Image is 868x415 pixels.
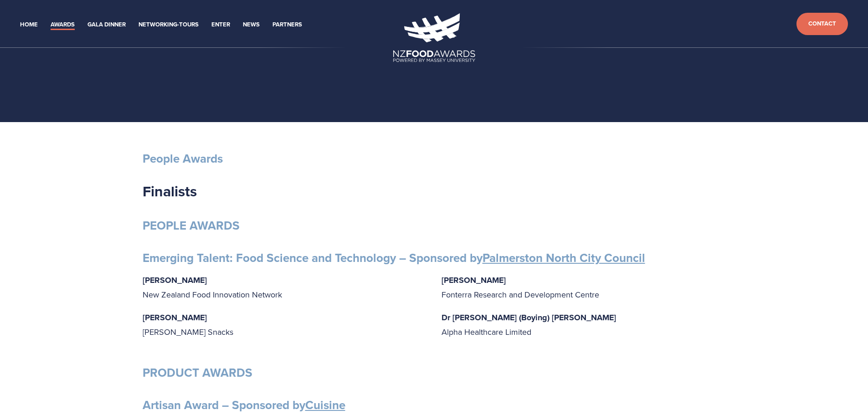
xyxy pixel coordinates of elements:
a: Gala Dinner [87,20,126,30]
a: Networking-Tours [139,20,199,30]
strong: Artisan Award – Sponsored by [143,396,345,414]
strong: Finalists [143,180,197,202]
p: [PERSON_NAME] Snacks [143,310,427,339]
strong: [PERSON_NAME] [442,274,506,286]
a: Cuisine [305,396,345,414]
p: New Zealand Food Innovation Network [143,273,427,302]
strong: Dr [PERSON_NAME] (Boying) [PERSON_NAME] [442,312,616,323]
strong: [PERSON_NAME] [143,274,207,286]
a: News [243,20,260,30]
a: Partners [272,20,302,30]
strong: PRODUCT AWARDS [143,364,252,381]
strong: PEOPLE AWARDS [143,217,240,234]
a: Contact [796,13,848,35]
a: Home [20,20,38,30]
a: Palmerston North City Council [483,249,645,266]
strong: Emerging Talent: Food Science and Technology – Sponsored by [143,249,645,266]
strong: [PERSON_NAME] [143,312,207,323]
h3: People Awards [143,151,726,166]
a: Enter [211,20,230,30]
p: Fonterra Research and Development Centre [442,273,726,302]
a: Awards [51,20,75,30]
p: Alpha Healthcare Limited [442,310,726,339]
